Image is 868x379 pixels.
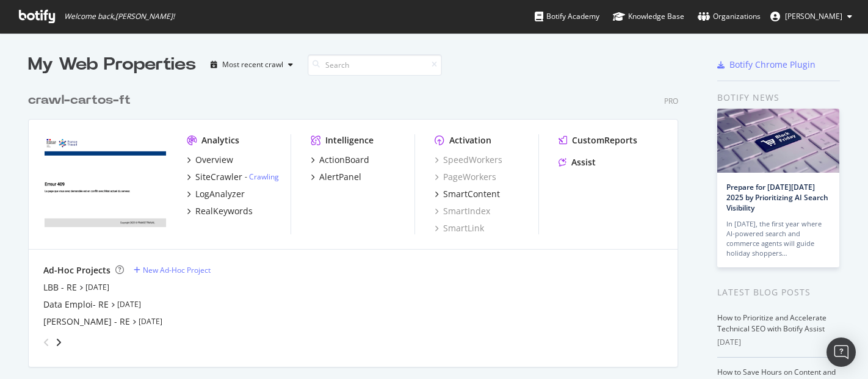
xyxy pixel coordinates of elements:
a: Crawling [249,171,279,182]
div: Knowledge Base [613,10,684,23]
div: SmartContent [443,188,500,200]
div: Organizations [698,10,761,23]
a: How to Prioritize and Accelerate Technical SEO with Botify Assist [717,312,826,334]
a: crawl-cartos-ft [28,92,136,109]
div: In [DATE], the first year where AI-powered search and commerce agents will guide holiday shoppers… [726,219,830,258]
img: www.francetravail.fr [43,134,167,233]
img: Prepare for Black Friday 2025 by Prioritizing AI Search Visibility [717,109,839,173]
a: SmartIndex [435,205,490,217]
a: [PERSON_NAME] - RE [43,316,130,328]
div: Open Intercom Messenger [826,337,856,367]
div: Pro [664,96,678,106]
a: LBB - RE [43,281,77,294]
div: Botify news [717,91,840,104]
div: Botify Chrome Plugin [729,59,816,71]
a: [DATE] [139,316,162,327]
a: LogAnalyzer [187,188,245,200]
div: New Ad-Hoc Project [143,265,211,275]
button: [PERSON_NAME] [761,7,862,26]
div: Overview [195,154,233,166]
input: Search [308,54,442,76]
a: Prepare for [DATE][DATE] 2025 by Prioritizing AI Search Visibility [726,182,828,213]
a: Data Emploi- RE [43,298,109,311]
a: [DATE] [117,299,141,309]
span: Welcome back, [PERSON_NAME] ! [64,12,175,21]
div: Botify Academy [535,10,599,23]
a: SiteCrawler- Crawling [187,171,279,183]
div: AlertPanel [319,171,361,183]
a: SmartLink [435,222,484,234]
a: Assist [559,156,596,168]
div: SiteCrawler [195,171,242,183]
div: LogAnalyzer [195,188,245,200]
a: Overview [187,154,233,166]
div: Ad-Hoc Projects [43,264,110,276]
div: ActionBoard [319,154,369,166]
a: Botify Chrome Plugin [717,59,816,71]
a: SmartContent [435,188,500,200]
div: Activation [449,134,491,146]
div: Latest Blog Posts [717,286,840,299]
div: Most recent crawl [222,61,283,68]
a: RealKeywords [187,205,253,217]
div: [DATE] [717,337,840,348]
div: CustomReports [572,134,637,146]
div: angle-left [38,333,54,352]
a: SpeedWorkers [435,154,502,166]
div: Intelligence [325,134,374,146]
a: [DATE] [85,282,109,292]
div: angle-right [54,336,63,348]
div: Analytics [201,134,239,146]
div: RealKeywords [195,205,253,217]
a: PageWorkers [435,171,496,183]
div: My Web Properties [28,52,196,77]
div: - [245,171,279,182]
span: Olivier Mitry [785,11,842,21]
div: crawl-cartos-ft [28,92,131,109]
button: Most recent crawl [206,55,298,74]
a: CustomReports [559,134,637,146]
a: New Ad-Hoc Project [134,265,211,275]
a: AlertPanel [311,171,361,183]
a: ActionBoard [311,154,369,166]
div: Assist [571,156,596,168]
